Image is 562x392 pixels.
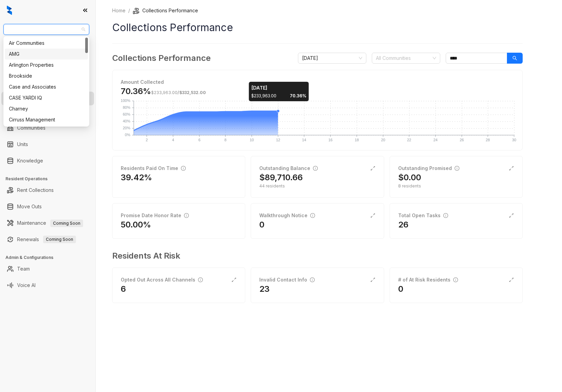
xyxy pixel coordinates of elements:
li: Collections [1,92,94,105]
span: Coming Soon [43,236,76,243]
text: 30 [512,138,516,142]
div: Outstanding Balance [259,165,318,172]
div: CASE YARDI IQ [5,92,88,103]
a: Knowledge [17,154,43,168]
text: 18 [355,138,359,142]
span: expand-alt [370,277,376,283]
text: 0% [125,133,130,137]
li: Knowledge [1,154,94,168]
div: CASE YARDI IQ [9,94,84,102]
text: 4 [172,138,174,142]
div: Residents Paid On Time [121,165,186,172]
span: expand-alt [509,213,514,218]
a: Rent Collections [17,183,54,197]
text: 24 [433,138,437,142]
div: Arlington Properties [9,61,84,69]
text: 100% [121,99,130,103]
div: Opted Out Across All Channels [121,276,203,284]
div: Total Open Tasks [398,212,448,219]
a: Communities [17,121,45,135]
text: 20% [123,126,130,130]
span: expand-alt [509,166,514,171]
span: expand-alt [231,277,237,283]
strong: Amount Collected [121,79,164,85]
div: Charney [5,103,88,114]
span: $332,532.00 [179,90,206,95]
div: Walkthrough Notice [259,212,315,219]
span: $233,963.00 [151,90,178,95]
p: $233,963.00 [251,93,276,99]
span: info-circle [313,166,318,171]
span: info-circle [184,213,189,218]
img: logo [7,5,12,15]
li: Leads [1,46,94,60]
div: Brookside [9,72,84,80]
g: 12: 70.358 [277,110,279,113]
span: info-circle [453,277,458,282]
h3: Resident Operations [5,176,95,182]
h2: 50.00% [121,219,151,230]
div: Outstanding Promised [398,165,459,172]
h3: 70.36% [121,86,206,97]
h2: $0.00 [398,172,421,183]
text: 22 [407,138,411,142]
span: info-circle [455,166,459,171]
div: Air Communities [9,39,84,47]
div: 8 residents [398,183,514,189]
text: 16 [328,138,332,142]
span: / [151,90,206,95]
a: Units [17,138,28,151]
div: Promise Date Honor Rate [121,212,189,219]
text: 14 [302,138,306,142]
li: Move Outs [1,200,94,213]
div: Brookside [5,70,88,81]
span: search [512,56,517,61]
h3: Admin & Configurations [5,254,95,261]
div: Invalid Contact Info [259,276,315,284]
li: Renewals [1,233,94,246]
text: 40% [123,119,130,123]
a: RenewalsComing Soon [17,233,76,246]
li: / [128,7,130,14]
a: Team [17,262,30,276]
span: September 2025 [302,53,362,63]
div: AMG [5,49,88,60]
text: 2 [146,138,148,142]
text: 6 [198,138,200,142]
div: Cirruss Management [5,114,88,125]
li: Communities [1,121,94,135]
div: Case and Associates [5,81,88,92]
h3: Residents At Risk [112,250,517,262]
h2: 26 [398,219,408,230]
div: Air Communities [5,38,88,49]
span: info-circle [310,277,315,282]
text: 10 [250,138,254,142]
h1: Collections Performance [112,20,523,35]
span: info-circle [310,213,315,218]
div: Arlington Properties [5,60,88,70]
div: # of At Risk Residents [398,276,458,284]
text: 28 [486,138,490,142]
h3: Collections Performance [112,52,211,64]
a: Voice AI [17,278,36,292]
li: Leasing [1,75,94,89]
span: expand-alt [370,213,376,218]
strong: 70.36% [290,93,306,98]
h2: 6 [121,284,126,295]
li: Team [1,262,94,276]
li: Voice AI [1,278,94,292]
li: Maintenance [1,216,94,230]
h2: 39.42% [121,172,152,183]
div: Charney [9,105,84,113]
h2: 0 [259,219,264,230]
text: 80% [123,105,130,109]
span: expand-alt [370,166,376,171]
span: info-circle [443,213,448,218]
div: Case and Associates [9,83,84,91]
span: info-circle [198,277,203,282]
li: Units [1,138,94,151]
h2: 23 [259,284,270,295]
span: RR Living [8,24,85,35]
text: 60% [123,112,130,116]
text: 26 [460,138,464,142]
